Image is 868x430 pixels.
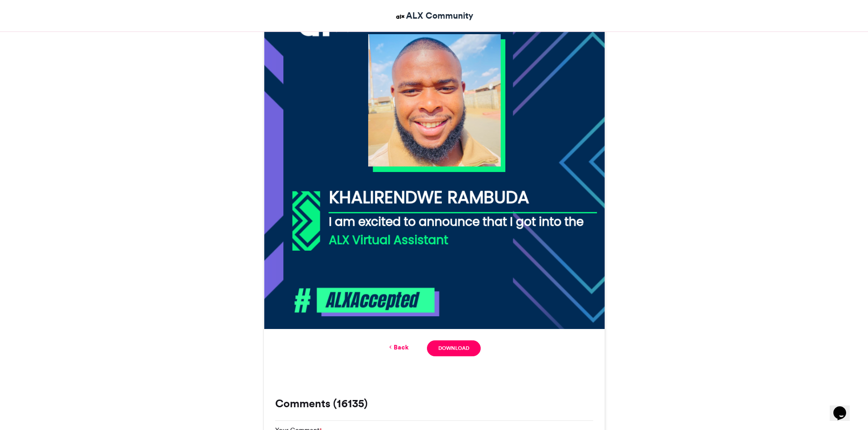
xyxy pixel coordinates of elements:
a: Back [387,343,409,352]
a: Download [427,340,480,356]
a: ALX Community [395,9,473,22]
img: ALX Community [395,11,406,22]
iframe: chat widget [830,394,859,421]
h3: Comments (16135) [275,398,593,409]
